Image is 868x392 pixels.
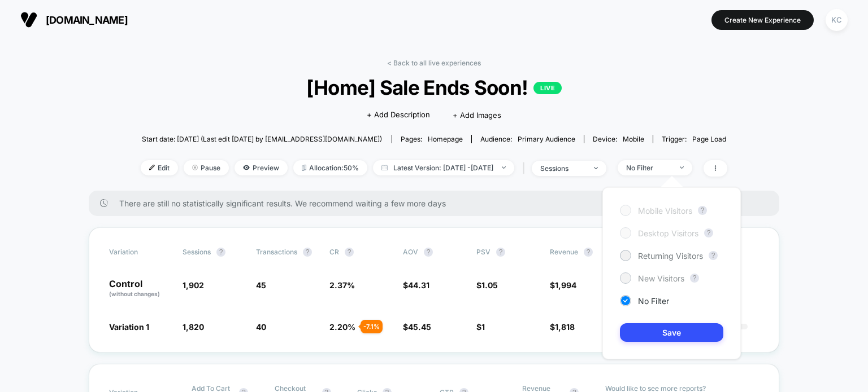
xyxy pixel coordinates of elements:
p: LIVE [533,82,562,94]
span: + Add Description [367,109,430,121]
span: Edit [141,160,178,175]
span: Preview [235,160,288,175]
div: Audience: [480,135,575,143]
img: end [594,167,598,169]
button: ? [690,274,699,283]
span: homepage [428,135,463,143]
span: 40 [256,322,266,332]
span: Revenue [550,248,578,256]
span: There are still no statistically significant results. We recommend waiting a few more days [119,199,757,208]
span: Allocation: 50% [293,160,367,175]
span: Returning Visitors [638,251,703,261]
span: $ [476,322,485,332]
span: Page Load [692,135,726,143]
button: ? [303,248,312,257]
div: sessions [540,164,585,173]
div: Pages: [401,135,463,143]
button: ? [216,248,225,257]
img: end [192,165,198,170]
button: ? [424,248,433,257]
span: (without changes) [109,290,160,297]
span: 1.05 [481,280,498,290]
span: Desktop Visitors [638,228,698,238]
span: New Visitors [638,274,684,283]
span: Variation [109,248,171,257]
img: end [502,166,506,169]
img: Visually logo [20,11,37,28]
span: Variation 1 [109,322,149,332]
span: 1,994 [555,280,576,290]
span: 1,820 [183,322,204,332]
img: edit [149,165,155,170]
button: ? [704,228,713,237]
img: calendar [381,165,388,170]
span: Sessions [183,248,211,256]
span: Start date: [DATE] (Last edit [DATE] by [EMAIL_ADDRESS][DOMAIN_NAME]) [142,135,382,143]
span: Pause [184,160,229,175]
button: [DOMAIN_NAME] [17,11,131,29]
span: AOV [403,248,418,256]
div: KC [826,9,848,31]
span: Primary Audience [518,135,575,143]
span: 45 [256,280,266,290]
span: 1,902 [183,280,204,290]
button: ? [584,248,593,257]
span: PSV [476,248,491,256]
span: 1,818 [555,322,575,332]
span: 2.20 % [329,322,355,332]
button: ? [709,251,718,260]
span: $ [403,280,429,290]
button: KC [822,8,851,32]
span: 2.37 % [329,280,355,290]
button: Create New Experience [711,10,814,30]
span: Device: [584,135,653,143]
div: Trigger: [662,135,726,143]
span: | [520,160,532,177]
span: Latest Version: [DATE] - [DATE] [373,160,514,175]
p: Control [109,279,171,298]
span: $ [550,322,575,332]
button: ? [496,248,505,257]
span: CR [329,248,339,256]
span: mobile [623,135,644,143]
span: $ [476,280,498,290]
button: ? [345,248,354,257]
span: [DOMAIN_NAME] [46,14,128,26]
span: Transactions [256,248,297,256]
span: 1 [481,322,485,332]
img: rebalance [302,165,306,171]
span: Mobile Visitors [638,206,692,215]
span: + Add Images [453,111,501,120]
button: ? [698,206,707,215]
span: No Filter [638,296,669,306]
span: [Home] Sale Ends Soon! [170,76,698,99]
a: < Back to all live experiences [387,59,481,67]
div: No Filter [626,164,671,172]
button: Save [620,323,723,342]
span: 45.45 [408,322,431,332]
span: 44.31 [408,280,429,290]
img: end [680,166,684,169]
span: $ [403,322,431,332]
span: $ [550,280,576,290]
div: - 7.1 % [361,320,383,333]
